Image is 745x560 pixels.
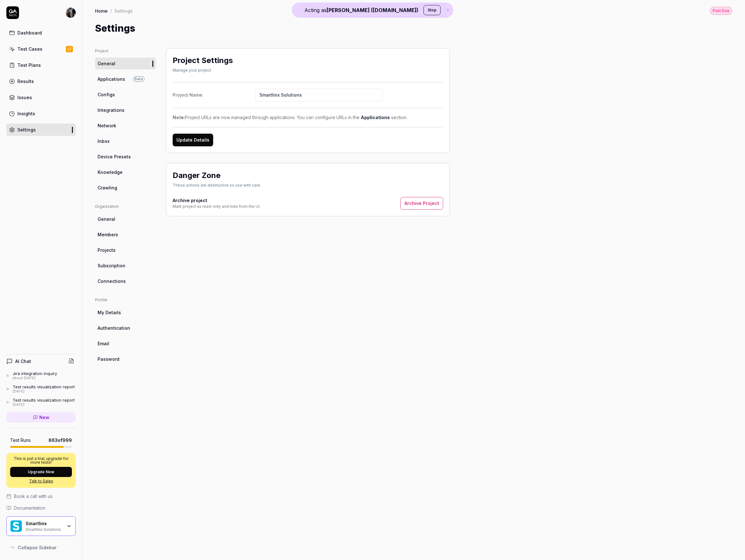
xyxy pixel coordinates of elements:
[95,213,156,225] a: General
[173,55,233,66] h2: Project Settings
[95,21,135,35] h1: Settings
[114,8,133,14] div: Settings
[423,5,441,15] button: Stop
[95,297,156,303] div: Profile
[400,197,443,210] button: Archive Project
[13,371,57,376] div: Jira integration inquiry
[6,398,76,407] a: Test results visualization report[DATE]
[6,541,76,554] button: Collapse Sidebar
[17,29,42,36] div: Dashboard
[95,135,156,147] a: Inbox
[98,138,110,144] span: Inbox
[98,107,124,113] span: Integrations
[14,505,45,511] span: Documentation
[95,204,156,209] div: Organization
[10,478,72,484] a: Talk to Sales
[14,493,53,500] span: Book a call with us
[17,94,32,101] div: Issues
[361,115,390,120] a: Applications
[17,126,36,133] div: Settings
[17,78,34,85] div: Results
[95,48,156,54] div: Project
[95,322,156,334] a: Authentication
[6,505,76,511] a: Documentation
[10,437,31,443] h5: Test Runs
[173,182,261,188] div: These actions are destructive so use with care.
[98,356,119,362] span: Password
[95,307,156,318] a: My Details
[173,197,260,204] h4: Archive project
[98,153,131,160] span: Device Presets
[98,91,115,98] span: Configs
[95,58,156,69] a: General
[98,216,115,222] span: General
[98,262,125,269] span: Subscription
[98,340,109,347] span: Email
[173,115,185,120] strong: Note:
[6,371,76,380] a: Jira integration inquiryabout [DATE]
[6,412,76,423] a: New
[18,544,57,551] span: Collapse Sidebar
[26,526,62,531] div: Smartlinx Solutions
[98,122,116,129] span: Network
[95,166,156,178] a: Knowledge
[98,169,123,175] span: Knowledge
[17,110,35,117] div: Insights
[95,353,156,365] a: Password
[6,107,76,120] a: Insights
[133,76,144,82] span: Beta
[95,120,156,131] a: Network
[95,275,156,287] a: Connections
[13,398,75,403] div: Test results visualization report
[13,403,75,407] div: [DATE]
[173,92,255,98] div: Project Name
[98,278,126,284] span: Connections
[95,182,156,194] a: Crawling
[98,325,130,331] span: Authentication
[13,389,75,394] div: [DATE]
[710,7,732,15] div: Past Due
[17,46,42,52] div: Test Cases
[95,338,156,349] a: Email
[66,8,76,18] img: 05712e90-f4ae-4f2d-bd35-432edce69fe3.jpeg
[255,89,383,101] input: Project Name
[95,8,108,14] a: Home
[173,170,220,181] h2: Danger Zone
[6,493,76,500] a: Book a call with us
[95,151,156,162] a: Device Presets
[10,457,72,464] p: This is just a trial, upgrade for more tests!
[98,231,118,238] span: Members
[95,73,156,85] a: ApplicationsBeta
[6,516,76,536] button: Smartlinx LogoSmartlinxSmartlinx Solutions
[48,437,72,443] span: 863 of 999
[98,76,125,82] span: Applications
[95,89,156,100] a: Configs
[173,67,233,73] div: Manage your project
[95,104,156,116] a: Integrations
[13,376,57,380] div: about [DATE]
[6,59,76,71] a: Test Plans
[173,134,213,146] button: Update Details
[95,260,156,271] a: Subscription
[6,27,76,39] a: Dashboard
[98,60,115,67] span: General
[17,62,41,68] div: Test Plans
[95,244,156,256] a: Projects
[6,75,76,87] a: Results
[26,521,62,526] div: Smartlinx
[10,467,72,477] button: Upgrade Now
[173,114,443,121] div: Project URLs are now managed through applications. You can configure URLs in the section.
[98,247,116,253] span: Projects
[39,414,49,421] span: New
[98,309,121,316] span: My Details
[6,124,76,136] a: Settings
[6,384,76,394] a: Test results visualization report[DATE]
[710,6,732,15] button: Past Due
[95,229,156,240] a: Members
[10,520,22,532] img: Smartlinx Logo
[6,91,76,104] a: Issues
[110,8,112,14] div: /
[98,184,117,191] span: Crawling
[13,384,75,389] div: Test results visualization report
